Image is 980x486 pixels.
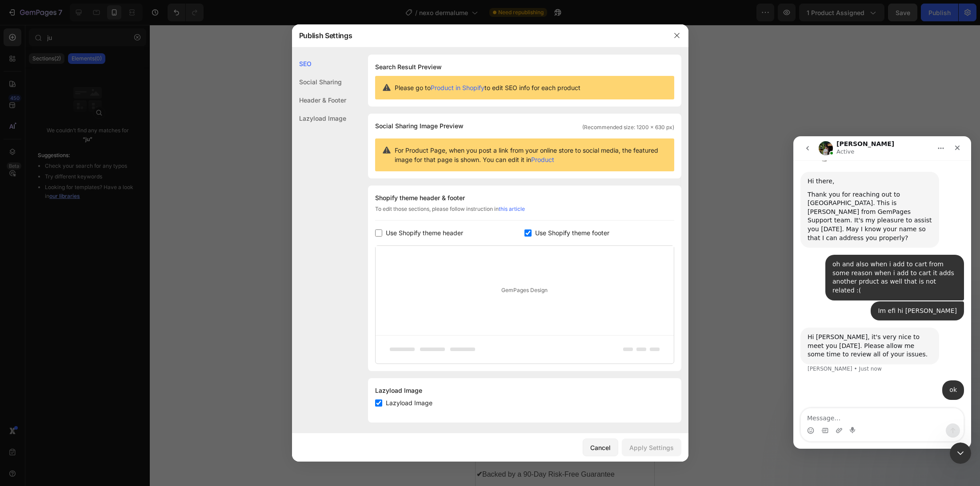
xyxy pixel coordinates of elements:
[590,443,611,452] div: Cancel
[292,91,346,109] div: Header & Footer
[292,73,346,91] div: Social Sharing
[1,336,178,348] p: 2-in-1 Solution for Lifted Under-Eyes
[950,443,971,464] iframe: Intercom live chat
[1,377,144,385] span: ✔ Clinically Proven & Research Technologies
[395,146,667,164] span: For Product Page, when you post a link from your online store to social media, the featured image...
[793,136,971,449] iframe: Intercom live chat
[292,109,346,127] div: Lazyload Image
[1,400,156,407] span: ✔ Visibly Reduces Puffiness & [MEDICAL_DATA]
[535,228,609,238] span: Use Shopify theme footer
[375,62,674,72] h1: Search Result Preview
[56,357,93,367] p: (604 reviews)
[376,246,674,335] div: GemPages Design
[1,446,139,453] span: Backed by a 90-Day Risk-Free Guarantee
[386,398,432,408] span: Lazyload Image
[1,423,156,431] span: ✔ Restores Firmness to Delicate Under-Eye Skin
[395,83,580,92] span: Please go to to edit SEO info for each product
[375,205,674,221] div: To edit those sections, please follow instruction in
[622,439,681,456] button: Apply Settings
[375,385,674,396] div: Lazyload Image
[375,121,464,131] span: Social Sharing Image Preview
[431,84,484,91] a: Product in Shopify
[56,20,123,57] img: gempages_579627086029783636-c070e319-9613-4c7c-8cb9-a4213835f06a.png
[292,24,665,47] div: Publish Settings
[531,156,554,163] a: Product
[629,443,674,452] div: Apply Settings
[375,193,674,203] div: Shopify theme header & footer
[583,439,618,456] button: Cancel
[582,123,674,131] span: (Recommended size: 1200 x 630 px)
[292,55,346,73] div: SEO
[1,446,7,453] strong: ✔
[499,205,525,212] a: this article
[386,228,463,238] span: Use Shopify theme header
[53,5,116,14] h2: 90-DAY FREE RETURNS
